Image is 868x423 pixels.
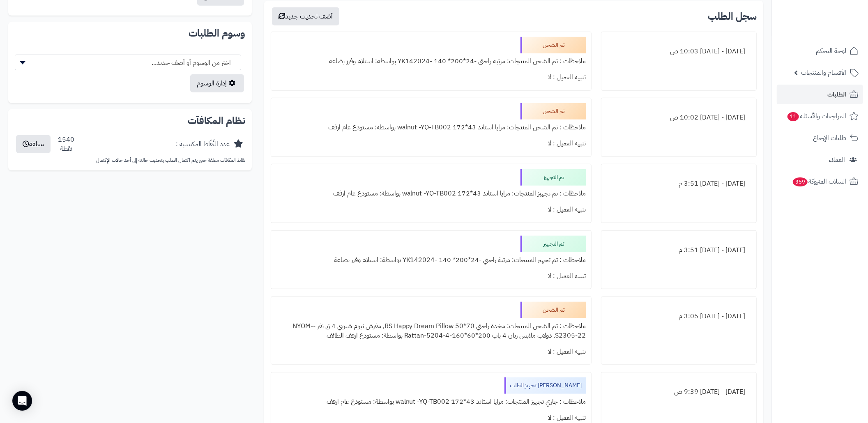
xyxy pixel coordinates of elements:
[276,136,586,152] div: تنبيه العميل : لا
[777,106,863,126] a: المراجعات والأسئلة11
[813,132,846,144] span: طلبات الإرجاع
[520,103,586,120] div: تم الشحن
[801,67,846,78] span: الأقسام والمنتجات
[606,176,751,192] div: [DATE] - [DATE] 3:51 م
[15,55,241,70] span: -- اختر من الوسوم أو أضف جديد... --
[520,302,586,318] div: تم الشحن
[58,144,74,154] div: نقطة
[276,69,586,85] div: تنبيه العميل : لا
[777,41,863,61] a: لوحة التحكم
[15,157,245,164] p: نقاط المكافآت معلقة حتى يتم اكتمال الطلب بتحديث حالته إلى أحد حالات الإكتمال
[777,128,863,148] a: طلبات الإرجاع
[276,394,586,410] div: ملاحظات : جاري تجهيز المنتجات: مرايا استاند 43*172 walnut -YQ-TB002 بواسطة: مستودع عام ارفف
[816,45,846,57] span: لوحة التحكم
[606,44,751,60] div: [DATE] - [DATE] 10:03 ص
[15,116,245,126] h2: نظام المكافآت
[276,202,586,218] div: تنبيه العميل : لا
[520,236,586,252] div: تم التجهيز
[777,172,863,191] a: السلات المتروكة359
[176,140,230,149] div: عدد النِّقَاط المكتسبة :
[276,186,586,202] div: ملاحظات : تم تجهيز المنتجات: مرايا استاند 43*172 walnut -YQ-TB002 بواسطة: مستودع عام ارفف
[787,110,846,122] span: المراجعات والأسئلة
[276,252,586,268] div: ملاحظات : تم تجهيز المنتجات: مرتبة راحتي -24*200* 140 -YK142024 بواسطة: استلام وفرز بضاعة
[606,242,751,258] div: [DATE] - [DATE] 3:51 م
[276,268,586,284] div: تنبيه العميل : لا
[520,37,586,53] div: تم الشحن
[827,89,846,100] span: الطلبات
[272,7,339,25] button: أضف تحديث جديد
[16,135,51,153] button: معلقة
[276,318,586,344] div: ملاحظات : تم الشحن المنتجات: مخدة راحتي RS Happy Dream Pillow 50*70, مفرش نيوم شتوي 4 ق نفر -NYOM...
[812,22,860,39] img: logo-2.png
[606,384,751,400] div: [DATE] - [DATE] 9:39 ص
[787,112,799,121] span: 11
[12,391,32,411] div: Open Intercom Messenger
[15,55,241,71] span: -- اختر من الوسوم أو أضف جديد... --
[777,85,863,104] a: الطلبات
[829,154,845,166] span: العملاء
[276,53,586,69] div: ملاحظات : تم الشحن المنتجات: مرتبة راحتي -24*200* 140 -YK142024 بواسطة: استلام وفرز بضاعة
[520,169,586,186] div: تم التجهيز
[793,177,808,186] span: 359
[15,28,245,38] h2: وسوم الطلبات
[777,150,863,170] a: العملاء
[606,308,751,324] div: [DATE] - [DATE] 3:05 م
[504,377,586,394] div: [PERSON_NAME] تجهيز الطلب
[606,110,751,126] div: [DATE] - [DATE] 10:02 ص
[276,344,586,360] div: تنبيه العميل : لا
[58,135,74,154] div: 1540
[792,176,846,187] span: السلات المتروكة
[190,74,244,92] a: إدارة الوسوم
[276,120,586,136] div: ملاحظات : تم الشحن المنتجات: مرايا استاند 43*172 walnut -YQ-TB002 بواسطة: مستودع عام ارفف
[708,11,757,21] h3: سجل الطلب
